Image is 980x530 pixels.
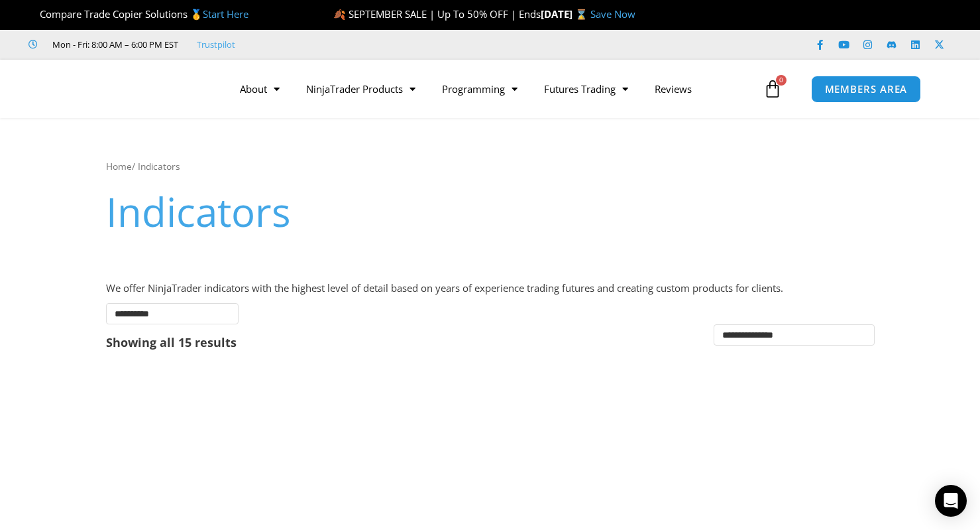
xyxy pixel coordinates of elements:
[106,279,875,298] p: We offer NinjaTrader indicators with the highest level of detail based on years of experience tra...
[106,184,875,239] h1: Indicators
[531,74,641,104] a: Futures Trading
[429,74,531,104] a: Programming
[28,7,248,21] span: Compare Trade Copier Solutions 🥇
[203,7,248,21] a: Start Here
[333,7,541,21] span: 🍂 SEPTEMBER SALE | Up To 50% OFF | Ends
[46,65,189,113] img: LogoAI | Affordable Indicators – NinjaTrader
[106,158,875,175] nav: Breadcrumb
[825,84,908,94] span: MEMBERS AREA
[811,76,922,103] a: MEMBERS AREA
[197,36,235,52] a: Trustpilot
[541,7,590,21] strong: [DATE] ⌛
[49,36,178,52] span: Mon - Fri: 8:00 AM – 6:00 PM EST
[227,74,293,104] a: About
[641,74,705,104] a: Reviews
[106,336,237,348] p: Showing all 15 results
[227,74,760,104] nav: Menu
[29,9,39,19] img: 🏆
[776,75,787,86] span: 0
[935,485,967,517] div: Open Intercom Messenger
[590,7,635,21] a: Save Now
[714,324,875,346] select: Shop order
[293,74,429,104] a: NinjaTrader Products
[106,160,132,172] a: Home
[743,70,802,108] a: 0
